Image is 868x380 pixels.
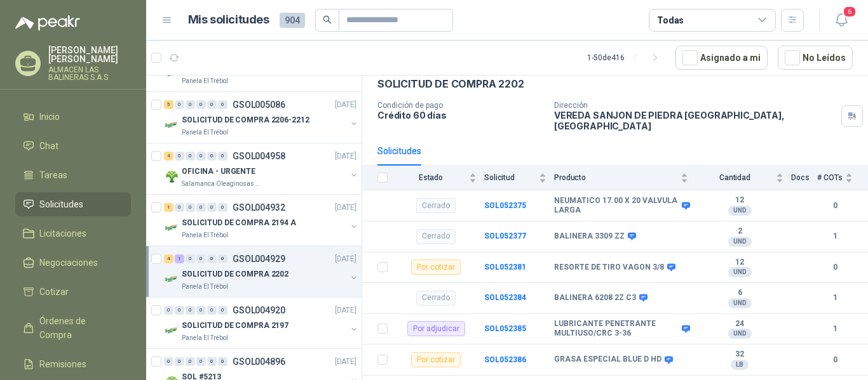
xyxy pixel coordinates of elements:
[182,268,288,280] p: SOLICITUD DE COMPRA 2202
[164,220,179,235] img: Company Logo
[39,256,98,270] span: Negociaciones
[696,288,783,298] b: 6
[15,15,80,30] img: Logo peakr
[207,254,217,263] div: 0
[218,100,227,109] div: 0
[817,200,853,212] b: 0
[554,293,636,303] b: BALINERA 6208 2Z C3
[484,166,554,190] th: Solicitud
[554,101,836,110] p: Dirección
[411,352,461,367] div: Por cotizar
[207,357,217,366] div: 0
[186,203,195,212] div: 0
[182,230,228,240] p: Panela El Trébol
[233,254,285,263] p: GSOL004929
[728,267,752,277] div: UND
[182,217,296,229] p: SOLICITUD DE COMPRA 2194 A
[39,139,58,153] span: Chat
[587,48,665,68] div: 1 - 50 de 416
[182,114,309,126] p: SOLICITUD DE COMPRA 2206-2212
[218,203,227,212] div: 0
[186,357,195,366] div: 0
[484,173,536,182] span: Solicitud
[186,100,195,109] div: 0
[233,306,285,315] p: GSOL004920
[728,298,752,308] div: UND
[164,272,179,287] img: Company Logo
[182,282,228,292] p: Panela El Trébol
[39,110,60,124] span: Inicio
[696,226,783,237] b: 2
[696,195,783,206] b: 12
[218,306,227,315] div: 0
[164,357,173,366] div: 0
[15,163,131,187] a: Tareas
[817,354,853,366] b: 0
[164,323,179,338] img: Company Logo
[554,319,679,339] b: LUBRICANTE PENETRANTE MULTIUSO/CRC 3-36
[484,263,526,272] a: SOL052381
[554,355,661,365] b: GRASA ESPECIAL BLUE D HD
[48,66,131,81] p: ALMACEN LAS BALINERAS S.A.S
[207,152,217,161] div: 0
[675,46,768,70] button: Asignado a mi
[15,221,131,246] a: Licitaciones
[39,357,86,371] span: Remisiones
[164,100,173,109] div: 5
[843,6,857,18] span: 6
[817,230,853,242] b: 1
[186,152,195,161] div: 0
[186,306,195,315] div: 0
[15,251,131,275] a: Negociaciones
[182,179,262,189] p: Salamanca Oleaginosas SAS
[182,128,228,138] p: Panela El Trébol
[554,110,836,131] p: VEREDA SANJON DE PIEDRA [GEOGRAPHIC_DATA] , [GEOGRAPHIC_DATA]
[484,201,526,210] a: SOL052375
[164,200,359,240] a: 1 0 0 0 0 0 GSOL004932[DATE] Company LogoSOLICITUD DE COMPRA 2194 APanela El Trébol
[335,305,356,317] p: [DATE]
[484,324,526,333] b: SOL052385
[335,99,356,111] p: [DATE]
[731,360,749,370] div: LB
[175,357,184,366] div: 0
[15,280,131,304] a: Cotizar
[218,357,227,366] div: 0
[186,254,195,263] div: 0
[728,206,752,216] div: UND
[164,306,173,315] div: 0
[791,166,817,190] th: Docs
[696,258,783,268] b: 12
[196,203,206,212] div: 0
[164,169,179,184] img: Company Logo
[182,320,288,332] p: SOLICITUD DE COMPRA 2197
[554,232,625,242] b: BALINERA 3309 ZZ
[164,97,359,138] a: 5 0 0 0 0 0 GSOL005086[DATE] Company LogoSOLICITUD DE COMPRA 2206-2212Panela El Trébol
[164,117,179,133] img: Company Logo
[164,152,173,161] div: 4
[196,100,206,109] div: 0
[407,321,465,336] div: Por adjudicar
[164,254,173,263] div: 4
[335,150,356,162] p: [DATE]
[817,292,853,304] b: 1
[280,13,305,28] span: 904
[335,202,356,214] p: [DATE]
[164,203,173,212] div: 1
[416,229,456,244] div: Cerrado
[377,101,544,110] p: Condición de pago
[164,303,359,343] a: 0 0 0 0 0 0 GSOL004920[DATE] Company LogoSOLICITUD DE COMPRA 2197Panela El Trébol
[335,356,356,368] p: [DATE]
[48,46,131,63] p: [PERSON_NAME] [PERSON_NAME]
[335,253,356,265] p: [DATE]
[395,173,466,182] span: Estado
[484,293,526,302] a: SOL052384
[233,100,285,109] p: GSOL005086
[15,134,131,158] a: Chat
[196,357,206,366] div: 0
[696,319,783,329] b: 24
[175,306,184,315] div: 0
[484,232,526,240] a: SOL052377
[175,100,184,109] div: 0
